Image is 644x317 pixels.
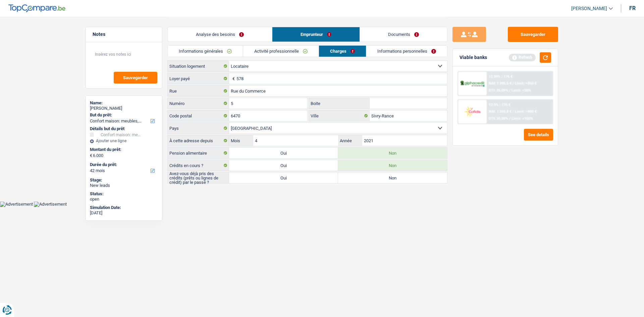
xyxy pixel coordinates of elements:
div: 12.9% | 176 € [489,103,511,107]
label: Durée du prêt: [90,162,157,167]
span: Limit: >800 € [515,109,537,114]
span: Sauvegarder [123,75,148,80]
label: Oui [229,148,338,158]
label: Boite [309,98,370,109]
label: Pension alimentaire [168,148,229,158]
span: Limit: <100% [512,116,533,121]
label: Loyer payé [168,73,229,84]
label: À cette adresse depuis [168,135,229,146]
label: Pays [168,123,229,134]
label: Non [338,160,447,171]
label: Numéro [168,98,229,109]
span: Limit: >850 € [515,81,537,86]
a: Emprunteur [272,27,360,42]
img: Advertisement [34,202,67,207]
label: Oui [229,172,338,183]
div: 12.99% | 176 € [489,74,513,79]
span: DTI: 35.08% [489,116,508,121]
h5: Notes [93,32,155,37]
div: Status: [90,191,158,197]
label: But du prêt: [90,112,157,118]
div: Ajouter une ligne [90,139,158,143]
button: See details [524,129,553,141]
a: Activité professionnelle [243,46,319,57]
span: NAI: 1 395,5 € [489,81,512,86]
label: Non [338,172,447,183]
label: Mois [229,135,253,146]
span: € [90,153,92,158]
a: Charges [319,46,366,57]
label: Ville [309,110,370,121]
a: Analyse des besoins [168,27,272,42]
img: Cofidis [460,105,485,118]
span: / [509,88,511,93]
div: Viable banks [460,55,487,60]
span: / [513,109,514,114]
div: Name: [90,100,158,106]
a: Informations générales [168,46,243,57]
span: / [509,116,511,121]
label: Non [338,148,447,158]
label: Oui [229,160,338,171]
input: MM [253,135,338,146]
label: Avez-vous déjà pris des crédits (prêts ou lignes de crédit) par le passé ? [168,172,229,183]
div: [PERSON_NAME] [90,106,158,111]
span: NAI: 1 395,8 € [489,109,512,114]
a: Documents [360,27,447,42]
div: Détails but du prêt [90,126,158,131]
div: open [90,197,158,202]
img: TopCompare Logo [8,4,65,12]
img: AlphaCredit [460,80,485,88]
div: fr [629,5,636,11]
span: DTI: 35.09% [489,88,508,93]
span: / [513,81,514,86]
button: Sauvegarder [508,27,558,42]
label: Code postal [168,110,229,121]
span: [PERSON_NAME] [571,6,607,11]
label: Rue [168,86,229,96]
input: AAAA [362,135,447,146]
label: Crédits en cours ? [168,160,229,171]
label: Situation logement [168,61,229,71]
span: Limit: <50% [512,88,531,93]
span: € [229,73,236,84]
button: Sauvegarder [114,72,157,84]
div: Simulation Date: [90,205,158,210]
a: Informations personnelles [366,46,447,57]
label: Montant du prêt: [90,147,157,152]
div: [DATE] [90,210,158,216]
a: [PERSON_NAME] [566,3,613,14]
div: Refresh [509,54,536,61]
label: Année [338,135,362,146]
div: New leads [90,183,158,188]
div: Stage: [90,177,158,183]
